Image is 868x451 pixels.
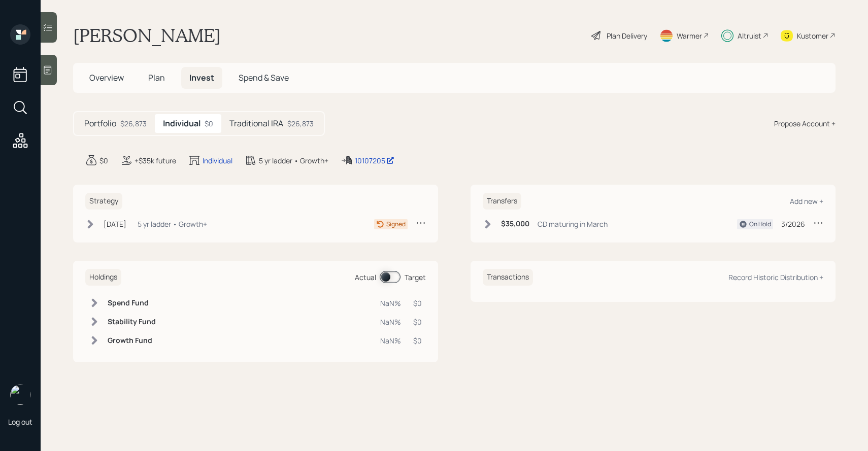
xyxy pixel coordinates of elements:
span: Invest [189,72,214,83]
div: Record Historic Distribution + [728,272,823,282]
div: [DATE] [104,219,126,229]
div: Signed [386,220,406,229]
div: Warmer [677,30,702,41]
h6: Spend Fund [108,299,156,307]
div: Actual [355,272,376,283]
span: Overview [89,72,124,83]
div: $0 [99,155,108,166]
span: Spend & Save [239,72,289,83]
div: $26,873 [120,118,147,129]
h1: [PERSON_NAME] [73,24,221,47]
h6: Stability Fund [108,318,156,326]
div: Altruist [738,30,761,41]
h5: Traditional IRA [229,119,283,128]
div: $0 [413,317,422,327]
div: Individual [203,155,232,166]
div: NaN% [380,317,401,327]
div: 3/2026 [781,219,805,229]
div: 5 yr ladder • Growth+ [259,155,328,166]
div: Add new + [790,196,823,206]
div: On Hold [749,220,771,229]
div: Propose Account + [774,118,836,129]
div: CD maturing in March [538,219,608,229]
div: $0 [413,298,422,308]
h6: Transactions [483,269,533,286]
div: NaN% [380,335,401,346]
h5: Portfolio [84,119,116,128]
div: 5 yr ladder • Growth+ [138,219,207,229]
div: $0 [205,118,213,129]
h6: Transfers [483,193,521,210]
div: 10107205 [355,155,394,166]
h6: Growth Fund [108,336,156,345]
div: Log out [8,417,32,427]
div: Target [405,272,426,283]
h5: Individual [163,119,201,128]
h6: $35,000 [501,220,529,228]
div: +$35k future [135,155,176,166]
span: Plan [148,72,165,83]
h6: Strategy [85,193,122,210]
div: $0 [413,335,422,346]
div: Plan Delivery [607,30,647,41]
div: NaN% [380,298,401,308]
h6: Holdings [85,269,121,286]
div: $26,873 [287,118,314,129]
img: sami-boghos-headshot.png [10,385,30,405]
div: Kustomer [797,30,828,41]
